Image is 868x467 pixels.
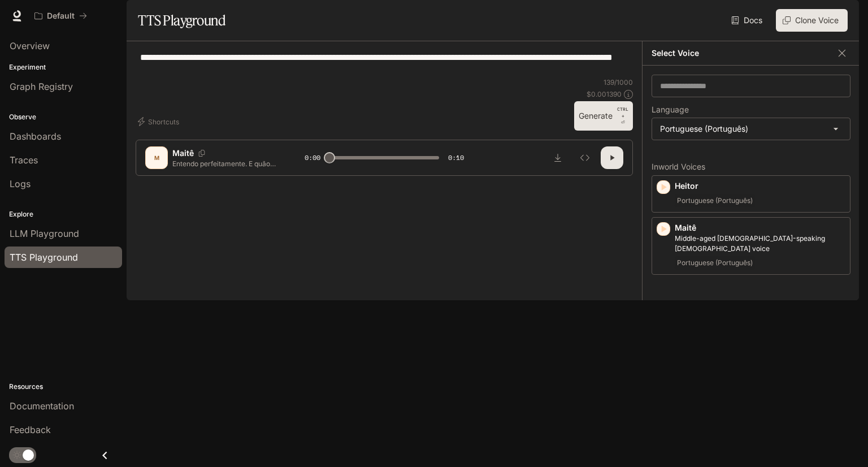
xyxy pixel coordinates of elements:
p: Maitê [172,148,194,159]
button: Download audio [546,146,569,169]
p: Heitor [675,180,845,192]
p: Inworld Voices [652,163,850,171]
button: Clone Voice [776,9,848,32]
p: $ 0.001390 [587,89,622,99]
a: Docs [729,9,767,32]
p: Middle-aged Portuguese-speaking female voice [675,233,845,254]
span: Portuguese (Português) [675,194,755,207]
button: Inspect [574,146,596,169]
span: Portuguese (Português) [675,256,755,270]
p: Default [47,11,75,21]
div: M [147,149,166,167]
p: Entendo perfeitamente. E quão confiante você está que vai conseguir fazer esse hábito? Dê uma not... [172,159,277,168]
button: Shortcuts [136,113,184,131]
button: All workspaces [29,5,92,27]
div: Portuguese (Português) [652,118,850,140]
p: ⏎ [617,106,628,126]
p: 139 / 1000 [604,77,633,87]
button: Copy Voice ID [194,150,210,157]
h1: TTS Playground [138,9,225,32]
span: 0:10 [448,152,464,163]
p: Language [652,106,689,114]
span: 0:00 [305,152,320,163]
button: GenerateCTRL +⏎ [574,101,633,131]
p: CTRL + [617,106,628,119]
p: Maitê [675,222,845,233]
